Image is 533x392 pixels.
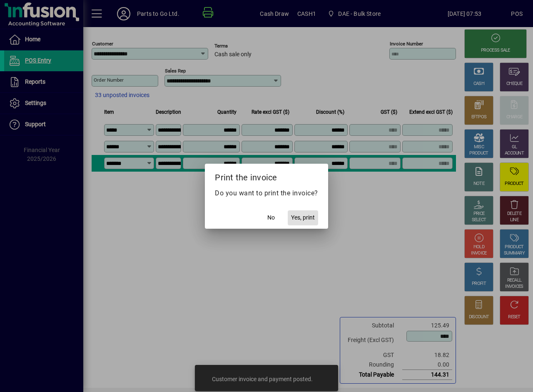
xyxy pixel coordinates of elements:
[267,213,275,222] span: No
[258,210,284,225] button: No
[291,213,315,222] span: Yes, print
[205,164,328,188] h2: Print the invoice
[215,188,318,198] p: Do you want to print the invoice?
[288,210,318,225] button: Yes, print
